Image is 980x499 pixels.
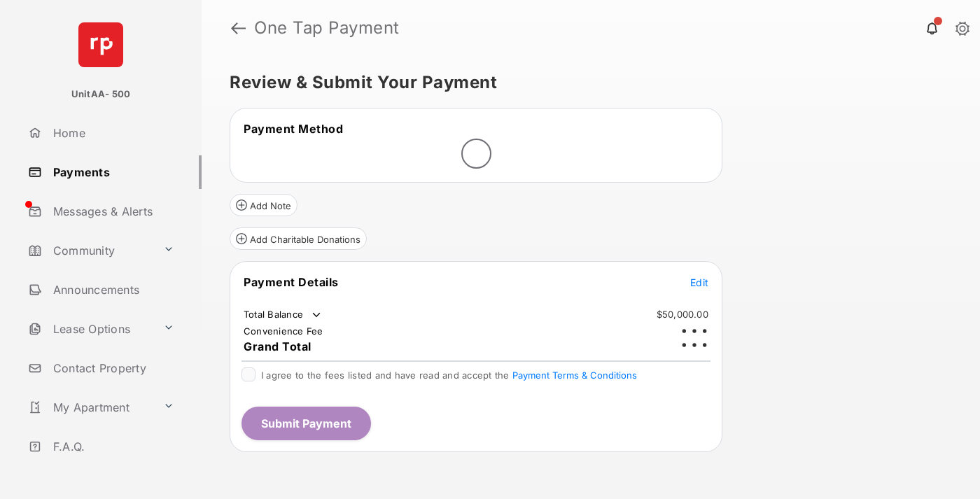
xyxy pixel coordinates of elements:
[78,22,123,67] img: svg+xml;base64,PHN2ZyB4bWxucz0iaHR0cDovL3d3dy53My5vcmcvMjAwMC9zdmciIHdpZHRoPSI2NCIgaGVpZ2h0PSI2NC...
[243,325,324,337] td: Convenience Fee
[243,308,323,322] td: Total Balance
[22,234,157,267] a: Community
[656,308,709,321] td: $50,000.00
[22,195,202,228] a: Messages & Alerts
[254,20,400,36] strong: One Tap Payment
[230,227,367,250] button: Add Charitable Donations
[22,273,202,307] a: Announcements
[244,275,339,289] span: Payment Details
[22,430,202,463] a: F.A.Q.
[22,351,202,385] a: Contact Property
[241,407,371,440] button: Submit Payment
[244,122,343,136] span: Payment Method
[22,116,202,150] a: Home
[512,370,637,381] button: I agree to the fees listed and have read and accept the
[71,87,131,101] p: UnitAA- 500
[230,74,941,91] h5: Review & Submit Your Payment
[22,391,157,424] a: My Apartment
[230,194,297,216] button: Add Note
[244,339,311,353] span: Grand Total
[261,370,637,381] span: I agree to the fees listed and have read and accept the
[22,155,202,189] a: Payments
[22,312,157,346] a: Lease Options
[690,275,708,289] button: Edit
[690,276,708,288] span: Edit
